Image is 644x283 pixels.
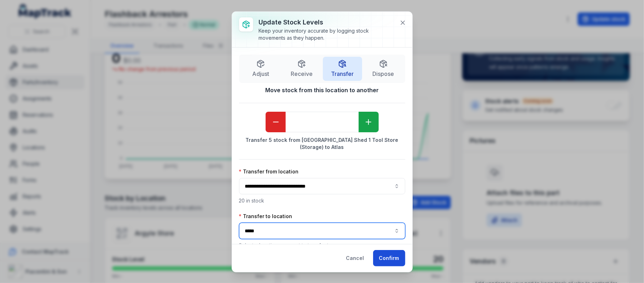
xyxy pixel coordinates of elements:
[239,242,405,249] p: Select a location you want to transfer to
[340,250,370,266] button: Cancel
[291,70,313,78] span: Receive
[239,197,405,204] p: 20 in stock
[239,137,405,151] strong: Transfer 5 stock from [GEOGRAPHIC_DATA] Shed 1 Tool Store (Storage) to Atlas
[373,250,405,266] button: Confirm
[239,168,299,175] label: Transfer from location
[372,70,394,78] span: Dispose
[364,57,403,81] button: Dispose
[286,112,359,132] input: undefined-form-item-label
[331,70,354,78] span: Transfer
[259,17,394,27] h3: Update stock levels
[241,57,281,81] button: Adjust
[323,57,362,81] button: Transfer
[239,213,292,220] label: Transfer to location
[252,70,269,78] span: Adjust
[282,57,321,81] button: Receive
[259,27,394,41] div: Keep your inventory accurate by logging stock movements as they happen.
[239,86,405,94] strong: Move stock from this location to another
